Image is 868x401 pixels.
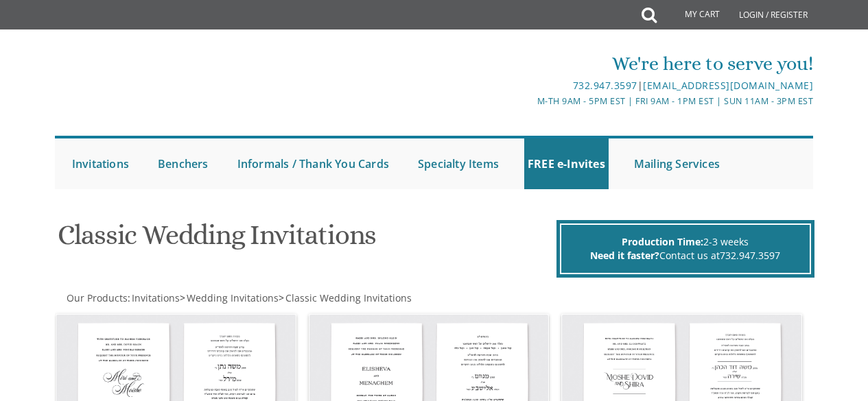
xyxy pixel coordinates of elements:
[69,138,132,189] a: Invitations
[414,138,502,189] a: Specialty Items
[573,79,637,92] a: 732.947.3597
[55,291,434,305] div: :
[590,249,659,262] span: Need it faster?
[524,138,609,189] a: FREE e-Invites
[655,1,729,29] a: My Cart
[58,220,553,260] h1: Classic Wedding Invitations
[308,94,813,108] div: M-Th 9am - 5pm EST | Fri 9am - 1pm EST | Sun 11am - 3pm EST
[308,50,813,77] div: We're here to serve you!
[284,291,412,304] a: Classic Wedding Invitations
[631,138,723,189] a: Mailing Services
[285,291,412,304] span: Classic Wedding Invitations
[65,291,128,304] a: Our Products
[234,138,392,189] a: Informals / Thank You Cards
[279,291,412,304] span: >
[130,291,180,304] a: Invitations
[187,291,279,304] span: Wedding Invitations
[720,249,780,262] a: 732.947.3597
[622,235,703,248] span: Production Time:
[308,77,813,94] div: |
[643,79,813,92] a: [EMAIL_ADDRESS][DOMAIN_NAME]
[154,138,212,189] a: Benchers
[180,291,279,304] span: >
[185,291,279,304] a: Wedding Invitations
[132,291,180,304] span: Invitations
[560,223,811,274] div: 2-3 weeks Contact us at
